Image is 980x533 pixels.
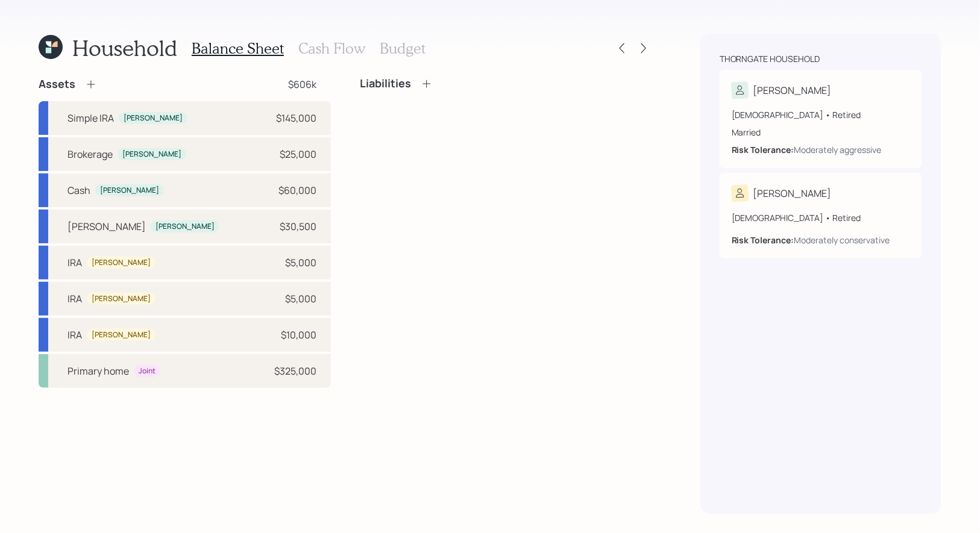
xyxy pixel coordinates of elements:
h4: Liabilities [360,77,411,90]
div: [PERSON_NAME] [155,222,215,232]
div: $325,000 [274,364,316,378]
div: $606k [288,77,316,92]
div: $5,000 [285,255,316,270]
div: $145,000 [276,111,316,125]
div: [PERSON_NAME] [753,83,832,98]
div: Moderately conservative [794,234,890,246]
div: IRA [68,255,82,270]
div: [PERSON_NAME] [753,186,832,201]
div: [PERSON_NAME] [124,113,183,123]
div: Cash [68,183,90,198]
div: [DEMOGRAPHIC_DATA] • Retired [732,211,910,224]
div: Thorngate household [720,53,820,65]
b: Risk Tolerance: [732,144,794,155]
div: $25,000 [280,147,316,161]
div: Primary home [68,364,129,378]
h4: Assets [39,78,75,91]
b: Risk Tolerance: [732,234,794,246]
div: Joint [139,366,155,376]
div: IRA [68,328,82,342]
div: [PERSON_NAME] [100,185,159,196]
div: IRA [68,291,82,306]
div: [PERSON_NAME] [68,219,146,234]
div: $60,000 [278,183,316,198]
div: Brokerage [68,147,113,161]
h3: Budget [380,40,426,57]
div: $10,000 [281,328,316,342]
div: $30,500 [280,219,316,234]
h3: Balance Sheet [192,40,284,57]
div: Married [732,126,910,139]
div: $5,000 [285,291,316,306]
div: Moderately aggressive [794,143,882,156]
div: [PERSON_NAME] [92,294,151,304]
div: [DEMOGRAPHIC_DATA] • Retired [732,108,910,121]
h1: Household [72,35,177,61]
div: [PERSON_NAME] [122,149,181,160]
div: [PERSON_NAME] [92,330,151,340]
div: [PERSON_NAME] [92,258,151,268]
div: Simple IRA [68,111,114,125]
h3: Cash Flow [298,40,365,57]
